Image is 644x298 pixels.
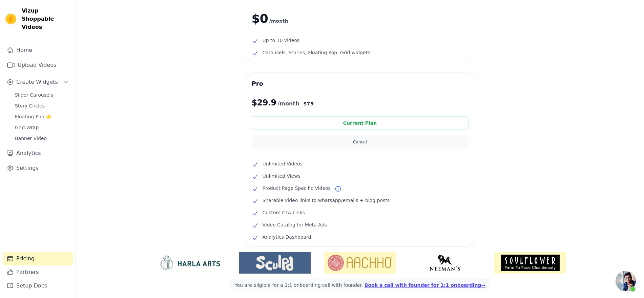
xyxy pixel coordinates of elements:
[252,208,469,217] li: Custom CTA Links
[263,184,331,192] span: Product Page Specific Videos
[3,43,73,57] a: Home
[252,12,268,25] span: $0
[15,113,51,120] span: Floating-Pop ⭐
[252,78,469,89] h3: Pro
[3,252,73,265] a: Pricing
[5,14,16,24] img: Vizup
[15,102,45,109] span: Story Circles
[3,265,73,279] a: Partners
[15,92,53,98] span: Slider Carousels
[252,135,469,149] button: Cancel
[324,252,396,274] img: Aachho
[252,221,469,229] li: Video Catalog for Meta Ads
[277,100,299,108] span: /month
[263,36,300,44] span: Up to 10 videos
[239,255,311,271] img: Sculpd US
[263,196,390,204] span: Sharable video links to whatsapp/emails + blog posts
[154,255,226,271] img: HarlaArts
[263,48,370,57] span: Carousels, Stories, Floating Pop, Grid widgets
[22,7,70,31] span: Vizup Shoppable Videos
[3,146,73,160] a: Analytics
[3,75,73,89] button: Create Widgets
[15,135,47,142] span: Banner Video
[11,112,73,121] a: Floating-Pop ⭐
[263,172,300,180] span: Unlimited Views
[11,134,73,143] a: Banner Video
[252,97,276,108] span: $ 29.9
[269,17,288,25] span: /month
[252,116,469,130] div: Current Plan
[3,161,73,175] a: Settings
[11,90,73,100] a: Slider Carousels
[15,124,39,131] span: Grid Wrap
[303,100,314,107] span: $ 79
[263,160,303,168] span: Unlimited Videos
[263,233,311,241] span: Analytics Dashboard
[365,282,485,288] a: Book a call with founder for 1:1 onboarding
[616,271,636,291] div: Open chat
[3,279,73,293] a: Setup Docs
[11,123,73,132] a: Grid Wrap
[16,78,58,86] span: Create Widgets
[3,58,73,72] a: Upload Videos
[11,101,73,111] a: Story Circles
[494,252,566,274] img: Soulflower
[409,255,481,271] img: Neeman's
